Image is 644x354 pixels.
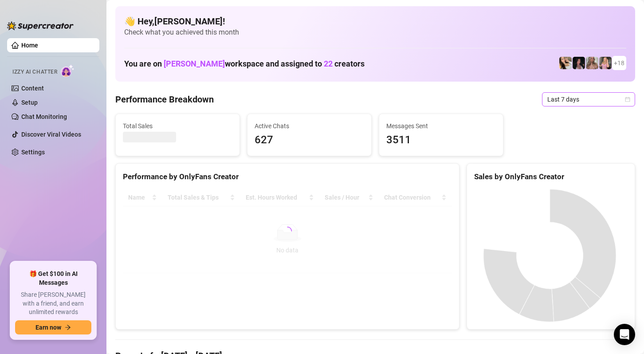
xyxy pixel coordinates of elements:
[65,324,71,330] span: arrow-right
[15,320,91,334] button: Earn nowarrow-right
[21,99,38,106] a: Setup
[281,225,294,237] span: loading
[614,58,624,68] span: + 18
[124,28,626,37] span: Check what you achieved this month
[124,15,626,28] h4: 👋 Hey, [PERSON_NAME] !
[559,57,572,69] img: Avry (@avryjennerfree)
[15,291,91,317] span: Share [PERSON_NAME] with a friend, and earn unlimited rewards
[474,171,628,183] div: Sales by OnlyFans Creator
[35,324,61,331] span: Earn now
[21,131,81,138] a: Discover Viral Videos
[386,121,496,131] span: Messages Sent
[123,121,232,131] span: Total Sales
[124,59,365,69] h1: You are on workspace and assigned to creators
[614,324,635,345] div: Open Intercom Messenger
[15,270,91,287] span: 🎁 Get $100 in AI Messages
[21,42,38,49] a: Home
[255,121,364,131] span: Active Chats
[61,64,75,77] img: AI Chatter
[599,57,612,69] img: Kenzie (@dmaxkenzfree)
[164,59,225,68] span: [PERSON_NAME]
[324,59,333,68] span: 22
[12,68,57,76] span: Izzy AI Chatter
[573,57,585,69] img: Baby (@babyyyybellaa)
[547,93,630,106] span: Last 7 days
[21,149,45,156] a: Settings
[21,85,44,92] a: Content
[115,93,214,106] h4: Performance Breakdown
[123,171,452,183] div: Performance by OnlyFans Creator
[586,57,598,69] img: Kenzie (@dmaxkenz)
[386,132,496,149] span: 3511
[255,132,364,149] span: 627
[625,97,630,102] span: calendar
[21,113,67,120] a: Chat Monitoring
[7,21,74,30] img: logo-BBDzfeDw.svg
